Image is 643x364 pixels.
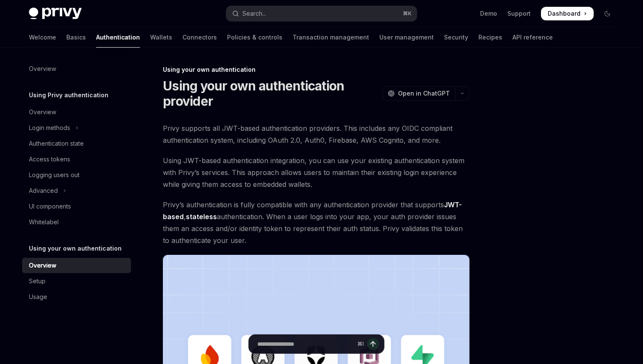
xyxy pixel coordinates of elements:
a: API reference [512,27,553,48]
div: Login methods [29,123,70,133]
a: Welcome [29,27,56,48]
button: Toggle Advanced section [22,183,131,198]
a: Dashboard [541,7,594,20]
a: Connectors [182,27,217,48]
a: Whitelabel [22,214,131,230]
div: Setup [29,276,46,286]
div: Overview [29,260,56,271]
button: Toggle dark mode [600,7,614,20]
div: Logging users out [29,170,80,180]
div: Advanced [29,186,58,196]
a: Authentication state [22,136,131,151]
span: Open in ChatGPT [398,89,450,98]
h1: Using your own authentication provider [163,78,379,109]
a: Usage [22,289,131,305]
a: Setup [22,274,131,289]
button: Toggle Login methods section [22,120,131,135]
a: Overview [22,104,131,120]
h5: Using your own authentication [29,243,122,254]
a: Support [507,9,531,18]
span: Privy’s authentication is fully compatible with any authentication provider that supports , authe... [163,199,469,246]
h5: Using Privy authentication [29,90,108,100]
a: Demo [480,9,497,18]
div: Using your own authentication [163,65,469,74]
span: Using JWT-based authentication integration, you can use your existing authentication system with ... [163,155,469,190]
div: Access tokens [29,154,70,164]
span: Privy supports all JWT-based authentication providers. This includes any OIDC compliant authentic... [163,122,469,146]
a: Wallets [150,27,172,48]
a: stateless [186,212,217,221]
div: Whitelabel [29,217,59,227]
div: Overview [29,107,56,117]
div: Overview [29,64,56,74]
a: Basics [66,27,86,48]
span: ⌘ K [403,10,412,17]
button: Open in ChatGPT [382,86,455,101]
div: Search... [242,8,266,19]
a: UI components [22,199,131,214]
a: Policies & controls [227,27,282,48]
a: Authentication [96,27,140,48]
img: dark logo [29,8,82,20]
button: Open search [226,6,417,21]
div: Authentication state [29,138,84,149]
button: Send message [367,338,379,350]
span: Dashboard [548,9,580,18]
div: Usage [29,292,47,302]
a: Overview [22,61,131,76]
input: Ask a question... [257,335,354,353]
div: UI components [29,201,71,212]
a: Overview [22,258,131,273]
a: Transaction management [293,27,369,48]
a: Access tokens [22,152,131,167]
a: Logging users out [22,167,131,183]
a: User management [379,27,434,48]
a: Security [444,27,468,48]
a: Recipes [478,27,502,48]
